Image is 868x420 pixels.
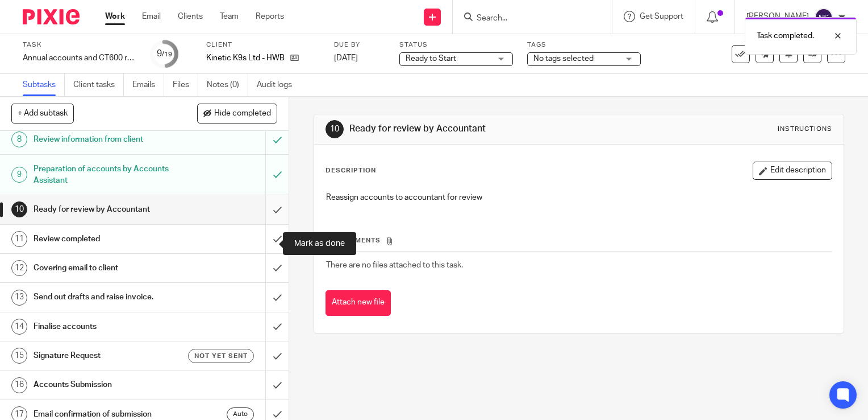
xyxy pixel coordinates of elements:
[34,230,181,248] h1: Review completed
[105,11,125,22] a: Work
[11,167,27,183] div: 9
[197,104,277,123] button: Hide completed
[257,74,301,96] a: Audit logs
[23,40,136,50] label: Task
[173,74,198,96] a: Files
[73,74,124,96] a: Client tasks
[11,131,27,147] div: 8
[34,318,181,335] h1: Finalise accounts
[757,30,814,42] p: Task completed.
[207,74,248,96] a: Notes (0)
[326,192,832,203] p: Reassign accounts to accountant for review
[11,377,27,393] div: 16
[142,11,161,22] a: Email
[11,319,27,335] div: 14
[178,11,203,22] a: Clients
[11,260,27,276] div: 12
[162,51,172,57] small: /19
[11,201,27,217] div: 10
[132,74,164,96] a: Emails
[11,231,27,247] div: 11
[23,74,65,96] a: Subtasks
[34,131,181,148] h1: Review information from client
[214,109,271,118] span: Hide completed
[349,123,603,135] h1: Ready for review by Accountant
[34,260,181,277] h1: Covering email to client
[778,125,832,134] div: Instructions
[399,40,513,50] label: Status
[406,55,456,63] span: Ready to Start
[11,348,27,364] div: 15
[11,104,74,123] button: + Add subtask
[34,376,181,393] h1: Accounts Submission
[206,40,320,50] label: Client
[34,201,181,218] h1: Ready for review by Accountant
[157,47,172,60] div: 9
[220,11,239,22] a: Team
[326,261,463,269] span: There are no files attached to this task.
[194,351,248,361] span: Not yet sent
[206,52,285,64] p: Kinetic K9s Ltd - HWB
[256,11,284,22] a: Reports
[23,9,80,24] img: Pixie
[533,55,594,63] span: No tags selected
[334,40,385,50] label: Due by
[325,166,376,175] p: Description
[815,8,833,26] img: svg%3E
[326,237,381,244] span: Attachments
[753,162,832,180] button: Edit description
[23,52,136,64] div: Annual accounts and CT600 return - NON BOOKKEEPING CLIENTS
[34,289,181,306] h1: Send out drafts and raise invoice.
[325,120,344,138] div: 10
[325,290,391,316] button: Attach new file
[34,347,181,364] h1: Signature Request
[34,160,181,190] h1: Preparation of accounts by Accounts Assistant
[11,290,27,306] div: 13
[334,54,358,62] span: [DATE]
